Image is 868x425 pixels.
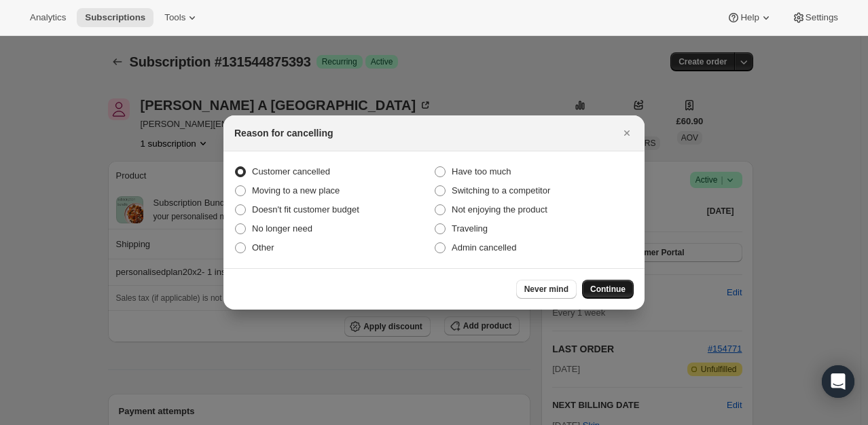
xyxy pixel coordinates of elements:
span: Settings [806,12,838,23]
span: Continue [590,284,626,295]
span: Doesn't fit customer budget [252,204,359,215]
div: Open Intercom Messenger [822,365,854,398]
button: Analytics [22,8,74,27]
h2: Reason for cancelling [234,126,333,140]
span: Customer cancelled [252,166,330,177]
span: Have too much [452,166,511,177]
button: Close [617,124,636,143]
span: Traveling [452,223,488,234]
span: No longer need [252,223,312,234]
span: Switching to a competitor [452,185,550,196]
span: Not enjoying the product [452,204,547,215]
span: Never mind [524,284,568,295]
button: Help [719,8,780,27]
span: Subscriptions [85,12,145,23]
span: Admin cancelled [452,242,516,253]
span: Help [740,12,759,23]
button: Tools [156,8,207,27]
button: Settings [784,8,846,27]
button: Continue [582,280,634,299]
span: Other [252,242,274,253]
span: Moving to a new place [252,185,340,196]
button: Never mind [516,280,577,299]
button: Subscriptions [77,8,153,27]
span: Tools [164,12,185,23]
span: Analytics [30,12,66,23]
